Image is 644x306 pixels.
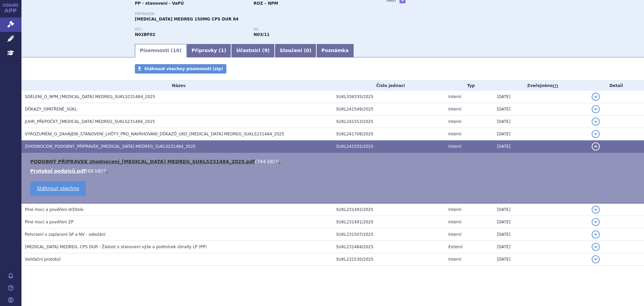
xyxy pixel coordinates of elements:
li: ( ) [30,168,637,174]
span: 1 [221,48,224,53]
td: SUKL241549/2025 [333,103,445,116]
span: ZHODNOCENÍ_PODOBNÝ_PŘÍPRAVEK_PREGABALIN MEDREG_SUKLS231484_2025 [25,144,196,149]
span: Interní [448,107,462,112]
td: SUKL231484/2025 [333,241,445,253]
strong: pregabalin [254,32,270,37]
span: Plné moci a pověření držitele [25,207,84,212]
span: VYROZUMĚNÍ_O_ZAHÁJENÍ_STANOVENÍ_LHŮTY_PRO_NAVRHOVÁNÍ_DŮKAZŮ_UKO_PREGABALIN MEDREG_SUKLS231484_2025 [25,132,284,136]
a: Přípravky (1) [186,44,231,57]
td: SUKL241553/2025 [333,116,445,128]
td: [DATE] [493,216,588,228]
th: Název [21,81,333,91]
span: Interní [448,94,462,99]
td: [DATE] [493,116,588,128]
td: [DATE] [493,140,588,153]
p: RS: [254,28,366,32]
td: [DATE] [493,128,588,140]
span: Interní [448,144,462,149]
a: PODOBNÝ PŘÍPRAVEK zhodnocení_[MEDICAL_DATA] MEDREG_SUKLS231484_2025.pdf [30,159,255,164]
span: Interní [448,232,462,237]
span: PREGABALIN MEDREG, CPS DUR - Žádost o stanovení výše a podmínek úhrady LP (PP) [25,245,207,249]
button: detail [592,93,600,101]
td: [DATE] [493,253,588,266]
span: 9 [264,48,268,53]
p: ATC: [135,28,247,32]
a: Protokol podpisů.pdf [30,168,86,174]
button: detail [592,243,600,251]
button: detail [592,255,600,263]
span: Externí [448,245,463,249]
strong: PREGABALIN [135,32,155,37]
a: Písemnosti (10) [135,44,186,57]
td: SUKL336335/2025 [333,91,445,103]
td: SUKL231530/2025 [333,253,445,266]
li: ( ) [30,158,637,165]
td: SUKL231491/2025 [333,216,445,228]
th: Číslo jednací [333,81,445,91]
button: detail [592,118,600,126]
button: detail [592,230,600,238]
span: 744 kB [257,159,273,164]
span: Interní [448,119,462,124]
span: Interní [448,257,462,262]
span: JUHR_PŘEPOČET_PREGABALIN MEDREG_SUKLS231484_2025 [25,119,155,124]
td: [DATE] [493,103,588,116]
th: Detail [588,81,644,91]
button: detail [592,105,600,113]
button: detail [592,142,600,150]
span: SDĚLENÍ_O_NPM_PREGABALIN MEDREG_SUKLS231484_2025 [25,94,155,99]
span: Interní [448,132,462,136]
abbr: (?) [553,84,558,88]
button: detail [592,206,600,214]
strong: PP - stanovení - VaPÚ [135,1,184,6]
td: [DATE] [493,241,588,253]
span: Validační protokol [25,257,61,262]
span: 88 kB [88,168,101,174]
td: [DATE] [493,228,588,241]
button: detail [592,130,600,138]
td: [DATE] [493,203,588,216]
td: SUKL241555/2025 [333,140,445,153]
a: Stáhnout všechny písemnosti (zip) [135,64,226,74]
td: SUKL241708/2025 [333,128,445,140]
td: SUKL231492/2025 [333,203,445,216]
span: Interní [448,220,462,224]
a: Sloučení (0) [275,44,316,57]
a: Účastníci (9) [231,44,274,57]
a: 🔍 [103,168,108,174]
span: Interní [448,207,462,212]
span: Stáhnout všechny písemnosti (zip) [144,67,223,71]
a: Stáhnout všechno [30,181,86,196]
th: Typ [445,81,494,91]
th: Zveřejněno [493,81,588,91]
a: Poznámka [316,44,354,57]
button: detail [592,218,600,226]
p: Přípravek: [135,12,372,16]
a: 🔍 [275,159,281,164]
strong: ROZ – NPM [254,1,278,6]
span: 0 [306,48,309,53]
td: [DATE] [493,91,588,103]
span: Potvrzení o zaplacení SP a NV - odeslání [25,232,105,237]
span: DŮKAZY_OPATŘENÉ_SÚKL [25,107,77,112]
span: Plné moci a pověření ZP [25,220,73,224]
span: 10 [173,48,179,53]
span: [MEDICAL_DATA] MEDREG 150MG CPS DUR 84 [135,17,238,21]
td: SUKL231507/2025 [333,228,445,241]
